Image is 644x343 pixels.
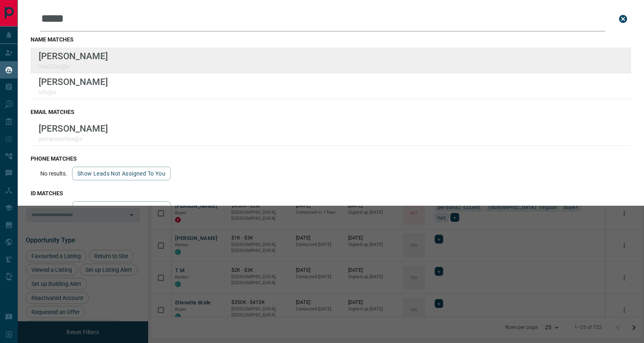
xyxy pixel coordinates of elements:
[31,190,631,196] h3: id matches
[39,136,108,142] p: asmanoori0xx@x
[72,201,171,215] button: show leads not assigned to you
[31,36,631,43] h3: name matches
[31,155,631,162] h3: phone matches
[40,205,67,211] p: No results.
[39,51,108,61] p: [PERSON_NAME]
[39,89,108,95] p: infx@x
[39,63,108,70] p: moc02xx@x
[72,167,171,180] button: show leads not assigned to you
[615,11,631,27] button: close search bar
[31,109,631,115] h3: email matches
[39,76,108,87] p: [PERSON_NAME]
[39,123,108,134] p: [PERSON_NAME]
[40,170,67,177] p: No results.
